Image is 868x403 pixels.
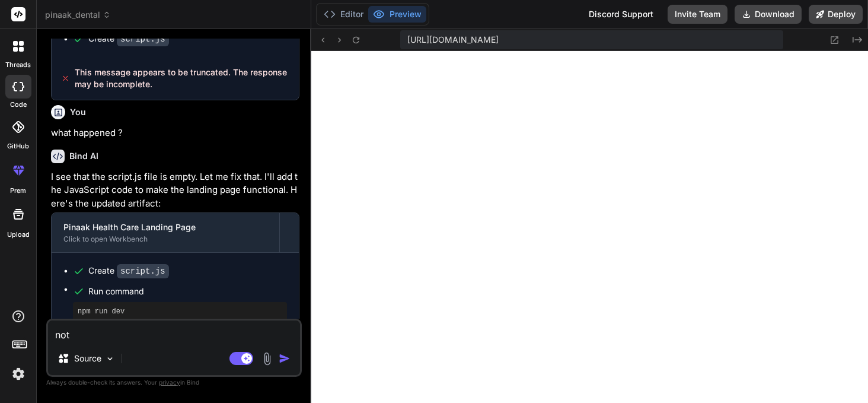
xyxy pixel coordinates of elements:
img: Pick Models [105,354,115,364]
iframe: Preview [311,51,868,403]
span: pinaak_dental [45,9,111,21]
button: Preview [368,6,426,23]
pre: npm run dev [78,307,282,316]
button: Invite Team [668,5,727,24]
p: I see that the script.js file is empty. Let me fix that. I'll add the JavaScript code to make the... [51,170,299,211]
code: script.js [117,264,169,278]
span: This message appears to be truncated. The response may be incomplete. [75,66,289,90]
button: Download [735,5,802,24]
span: Run command [88,285,287,297]
div: Create [88,33,169,45]
button: Pinaak Health Care Landing PageClick to open Workbench [52,213,279,252]
label: GitHub [7,141,29,151]
h6: Bind AI [69,150,98,162]
p: what happened ? [51,126,299,140]
img: settings [8,364,28,384]
div: Pinaak Health Care Landing Page [63,221,267,233]
p: Always double-check its answers. Your in Bind [46,377,302,388]
button: Deploy [809,5,863,24]
h6: You [70,106,86,118]
span: privacy [159,379,180,386]
textarea: no [48,321,300,342]
div: Click to open Workbench [63,234,267,244]
label: prem [10,186,26,196]
img: attachment [260,352,274,366]
code: script.js [117,32,169,46]
button: Editor [319,6,368,23]
div: Discord Support [582,5,660,24]
img: icon [279,353,291,364]
label: Upload [7,230,30,240]
label: code [10,100,27,110]
div: Create [88,265,169,277]
span: [URL][DOMAIN_NAME] [407,34,499,46]
p: Source [74,353,101,364]
label: threads [5,60,31,70]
